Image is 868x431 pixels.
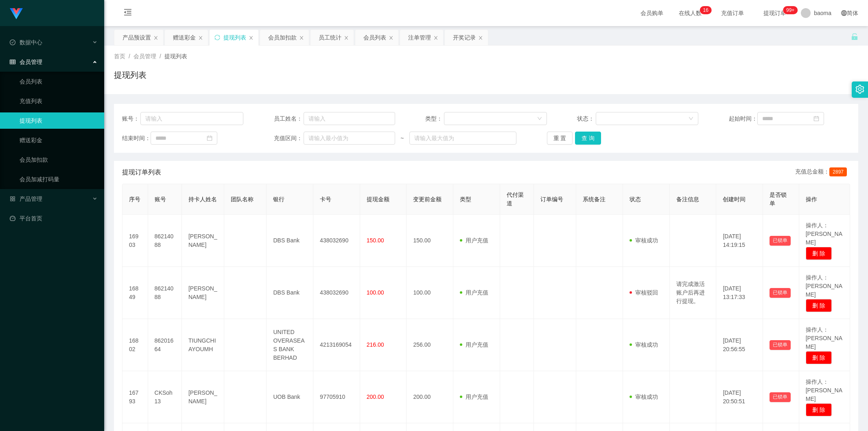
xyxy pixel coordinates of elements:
[770,340,791,350] button: 已锁单
[770,392,791,402] button: 已锁单
[770,236,791,246] button: 已锁单
[407,371,453,423] td: 200.00
[10,59,15,65] i: 图标: table
[806,196,817,202] span: 操作
[460,237,488,244] span: 用户充值
[20,152,98,168] a: 会员加扣款
[148,371,182,423] td: CKSoh13
[806,299,832,312] button: 删 除
[304,132,395,145] input: 请输入最小值为
[140,112,243,125] input: 请输入
[344,35,349,40] i: 图标: close
[182,215,224,267] td: [PERSON_NAME]
[716,267,763,319] td: [DATE] 13:17:33
[829,167,847,176] span: 2897
[409,132,516,145] input: 请输入最大值为
[20,73,98,90] a: 会员列表
[164,53,187,59] span: 提现列表
[313,215,360,267] td: 438032690
[717,10,748,16] span: 充值订单
[363,30,386,45] div: 会员列表
[129,196,140,202] span: 序号
[630,237,658,244] span: 审核成功
[313,319,360,371] td: 4213169054
[855,85,864,94] i: 图标: setting
[478,35,483,40] i: 图标: close
[122,114,140,123] span: 账号：
[214,35,220,40] i: 图标: sync
[460,289,488,296] span: 用户充值
[716,371,763,423] td: [DATE] 20:50:51
[231,196,254,202] span: 团队名称
[367,394,384,400] span: 200.00
[630,196,641,202] span: 状态
[122,371,148,423] td: 16793
[114,53,125,59] span: 首页
[540,196,563,202] span: 订单编号
[207,135,212,141] i: 图标: calendar
[20,171,98,187] a: 会员加减打码量
[122,267,148,319] td: 16849
[10,39,42,46] span: 数据中心
[723,196,746,202] span: 创建时间
[182,371,224,423] td: [PERSON_NAME]
[806,274,842,298] span: 操作人：[PERSON_NAME]
[630,394,658,400] span: 审核成功
[148,319,182,371] td: 86201664
[813,116,819,121] i: 图标: calendar
[716,215,763,267] td: [DATE] 14:19:15
[320,196,331,202] span: 卡号
[122,215,148,267] td: 16903
[20,112,98,129] a: 提现列表
[198,35,203,40] i: 图标: close
[806,378,842,402] span: 操作人：[PERSON_NAME]
[460,341,488,348] span: 用户充值
[759,10,790,16] span: 提现订单
[10,196,42,202] span: 产品管理
[537,116,542,122] i: 图标: down
[188,196,217,202] span: 持卡人姓名
[583,196,606,202] span: 系统备注
[689,116,693,122] i: 图标: down
[10,196,15,202] i: 图标: appstore-o
[148,215,182,267] td: 86214088
[133,53,156,59] span: 会员管理
[249,35,254,40] i: 图标: close
[413,196,442,202] span: 变更前金额
[148,267,182,319] td: 86214088
[460,196,471,202] span: 类型
[367,289,384,296] span: 100.00
[770,288,791,298] button: 已锁单
[20,132,98,148] a: 赠送彩金
[367,196,389,202] span: 提现金额
[299,35,304,40] i: 图标: close
[10,210,98,226] a: 图标: dashboard平台首页
[453,30,476,45] div: 开奖记录
[577,114,596,123] span: 状态：
[851,33,858,40] i: 图标: unlock
[268,30,297,45] div: 会员加扣款
[806,247,832,260] button: 删 除
[676,196,699,202] span: 备注信息
[367,237,384,244] span: 150.00
[10,59,42,65] span: 会员管理
[122,134,151,143] span: 结束时间：
[223,30,246,45] div: 提现列表
[313,371,360,423] td: 97705910
[389,35,394,40] i: 图标: close
[408,30,431,45] div: 注单管理
[841,10,847,16] i: 图标: global
[716,319,763,371] td: [DATE] 20:56:55
[267,267,313,319] td: DBS Bank
[182,267,224,319] td: [PERSON_NAME]
[700,6,712,14] sup: 16
[122,319,148,371] td: 16802
[122,167,161,177] span: 提现订单列表
[155,196,166,202] span: 账号
[706,6,708,14] p: 6
[770,191,787,207] span: 是否锁单
[267,371,313,423] td: UOB Bank
[20,93,98,109] a: 充值列表
[433,35,438,40] i: 图标: close
[806,351,832,364] button: 删 除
